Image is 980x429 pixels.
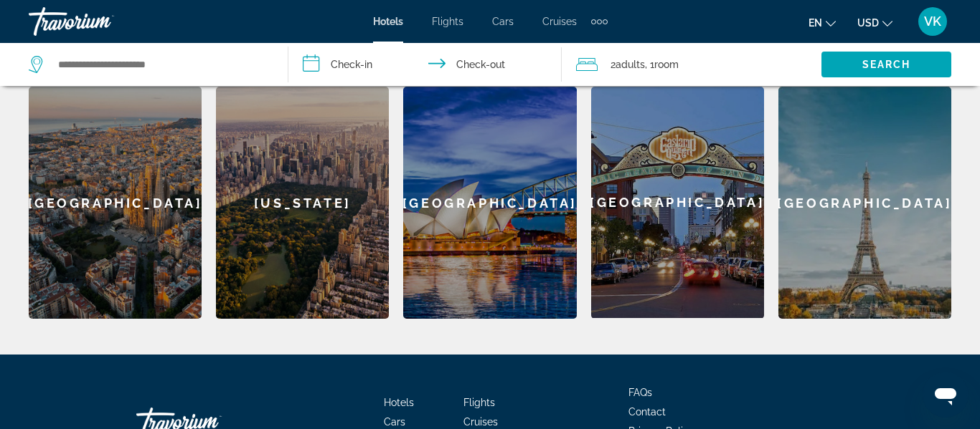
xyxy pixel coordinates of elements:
div: [GEOGRAPHIC_DATA] [591,87,764,318]
span: Search [862,59,911,70]
button: Change currency [857,12,892,33]
a: Flights [463,397,495,408]
span: 2 [611,54,645,74]
a: Travorium [29,3,172,40]
a: [GEOGRAPHIC_DATA] [591,87,764,319]
a: Cruises [542,16,577,27]
button: Search [821,52,951,77]
button: Travelers: 2 adults, 0 children [562,43,821,86]
a: Cruises [463,416,498,428]
a: [US_STATE] [216,87,389,319]
a: Hotels [384,397,414,408]
a: Hotels [373,16,403,27]
button: Change language [809,12,836,33]
span: USD [857,17,879,29]
span: Adults [616,59,645,70]
a: Flights [432,16,463,27]
span: VK [924,14,941,29]
a: Cars [492,16,514,27]
a: Contact [628,406,666,418]
a: [GEOGRAPHIC_DATA] [778,87,951,319]
iframe: Button to launch messaging window [923,372,969,418]
button: Check in and out dates [288,43,562,86]
a: Cars [384,416,405,428]
a: FAQs [628,387,652,398]
span: en [809,17,822,29]
span: , 1 [645,54,679,74]
button: User Menu [914,6,951,37]
span: Room [654,59,679,70]
button: Extra navigation items [591,10,608,33]
a: [GEOGRAPHIC_DATA] [29,87,202,319]
a: [GEOGRAPHIC_DATA] [403,87,576,319]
